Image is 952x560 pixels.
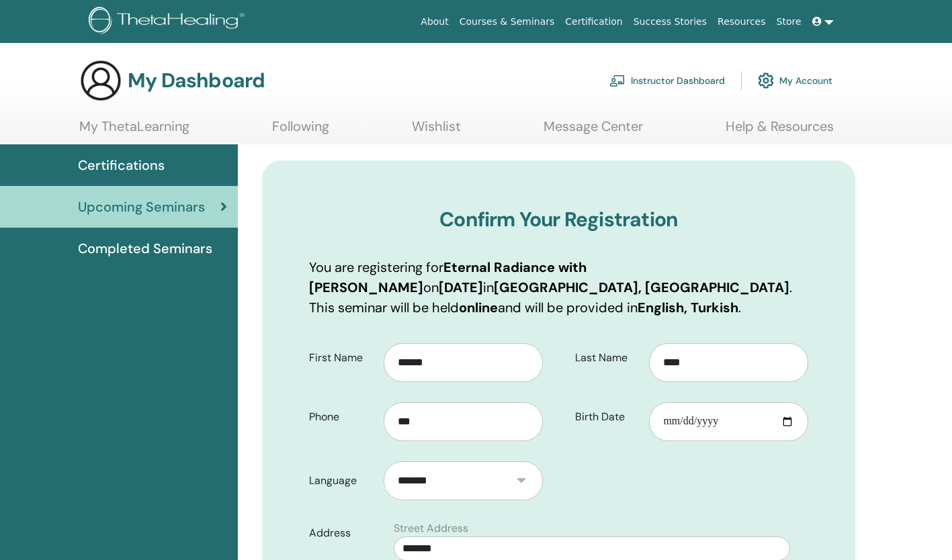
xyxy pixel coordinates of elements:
[78,238,212,259] span: Completed Seminars
[454,9,560,34] a: Courses & Seminars
[638,299,738,316] b: English, Turkish
[726,118,834,144] a: Help & Resources
[771,9,807,34] a: Store
[272,118,329,144] a: Following
[299,468,384,494] label: Language
[565,345,650,371] label: Last Name
[299,345,384,371] label: First Name
[78,155,165,175] span: Certifications
[79,59,122,102] img: generic-user-icon.jpg
[299,404,384,430] label: Phone
[78,197,205,217] span: Upcoming Seminars
[309,257,808,318] p: You are registering for on in . This seminar will be held and will be provided in .
[544,118,643,144] a: Message Center
[394,520,468,536] label: Street Address
[89,7,249,37] img: logo.png
[609,66,725,95] a: Instructor Dashboard
[439,279,483,296] b: [DATE]
[565,404,650,430] label: Birth Date
[128,68,265,93] h3: My Dashboard
[712,9,771,34] a: Resources
[758,66,832,95] a: My Account
[609,75,625,87] img: chalkboard-teacher.svg
[459,299,498,316] b: online
[412,118,461,144] a: Wishlist
[560,9,628,34] a: Certification
[758,69,774,92] img: cog.svg
[309,207,808,232] h3: Confirm Your Registration
[628,9,712,34] a: Success Stories
[309,259,587,296] b: Eternal Radiance with [PERSON_NAME]
[79,118,189,144] a: My ThetaLearning
[415,9,453,34] a: About
[299,520,386,546] label: Address
[494,279,789,296] b: [GEOGRAPHIC_DATA], [GEOGRAPHIC_DATA]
